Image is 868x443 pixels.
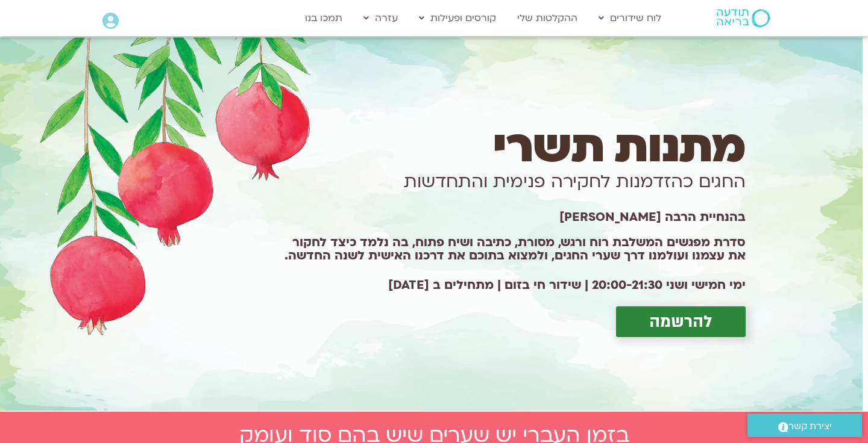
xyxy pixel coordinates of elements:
a: להרשמה [616,306,746,337]
a: לוח שידורים [593,7,667,29]
h1: החגים כהזדמנות לחקירה פנימית והתחדשות [273,165,746,199]
a: קורסים ופעילות [413,7,502,29]
h2: ימי חמישי ושני 20:00-21:30 | שידור חי בזום | מתחילים ב [DATE] [273,279,746,292]
h1: מתנות תשרי [273,131,746,164]
a: יצירת קשר [747,414,862,437]
h1: סדרת מפגשים המשלבת רוח ורגש, מסורת, כתיבה ושיח פתוח, בה נלמד כיצד לחקור את עצמנו ועולמנו דרך שערי... [273,236,746,262]
img: תודעה בריאה [717,9,770,27]
a: עזרה [357,7,404,29]
h1: בהנחיית הרבה [PERSON_NAME] [273,215,746,220]
span: יצירת קשר [788,418,832,435]
a: ההקלטות שלי [511,7,583,29]
span: להרשמה [649,312,712,331]
a: תמכו בנו [299,7,348,29]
